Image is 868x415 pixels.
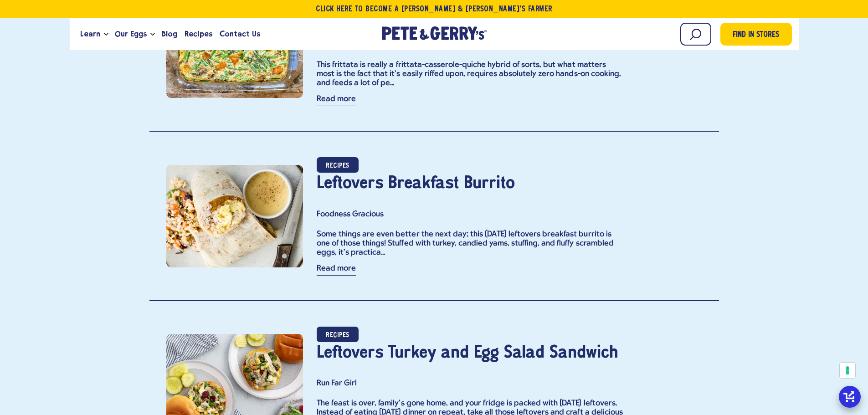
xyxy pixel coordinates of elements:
a: Read more [317,95,356,106]
a: Find in Stores [720,23,792,46]
a: Contact Us [216,22,264,46]
a: Read more [317,265,356,276]
span: Recipes [185,28,212,40]
button: Your consent preferences for tracking technologies [840,363,855,378]
span: Recipes [317,327,359,342]
a: Recipes [181,22,216,46]
span: Our Eggs [115,28,147,40]
span: Blog [161,28,177,40]
input: Search [680,23,711,46]
div: This frittata is really a frittata-casserole-quiche hybrid of sorts, but what matters most is the... [317,61,625,88]
a: Leftovers Turkey and Egg Salad Sandwich [317,345,618,361]
p: Foodness Gracious [317,208,702,221]
a: Our Eggs [111,22,150,46]
span: Recipes [317,157,359,173]
span: Find in Stores [733,29,779,41]
button: Open the dropdown menu for Learn [104,33,108,36]
p: Run Far Girl [317,377,702,390]
button: Open the dropdown menu for Our Eggs [150,33,155,36]
a: Blog [158,22,181,46]
span: Learn [80,28,100,40]
div: item [149,154,719,277]
div: Some things are even better the next day; this [DATE] leftovers breakfast burrito is one of those... [317,230,625,257]
a: Learn [77,22,104,46]
span: Contact Us [220,28,260,40]
a: Leftovers Breakfast Burrito [317,175,515,192]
